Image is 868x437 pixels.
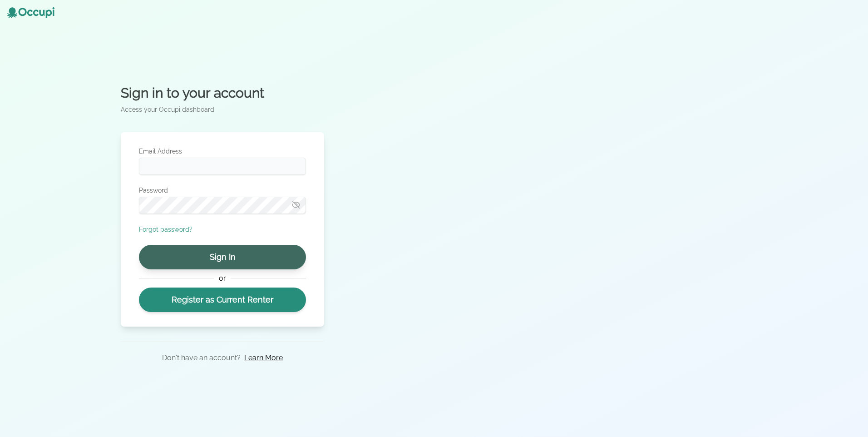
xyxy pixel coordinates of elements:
p: Don't have an account? [162,353,241,363]
p: Access your Occupi dashboard [121,105,324,114]
button: Sign In [139,245,306,269]
a: Register as Current Renter [139,288,306,312]
h2: Sign in to your account [121,85,324,101]
label: Password [139,186,306,195]
label: Email Address [139,147,306,156]
a: Learn More [244,353,283,363]
span: or [214,273,230,284]
button: Forgot password? [139,225,192,234]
